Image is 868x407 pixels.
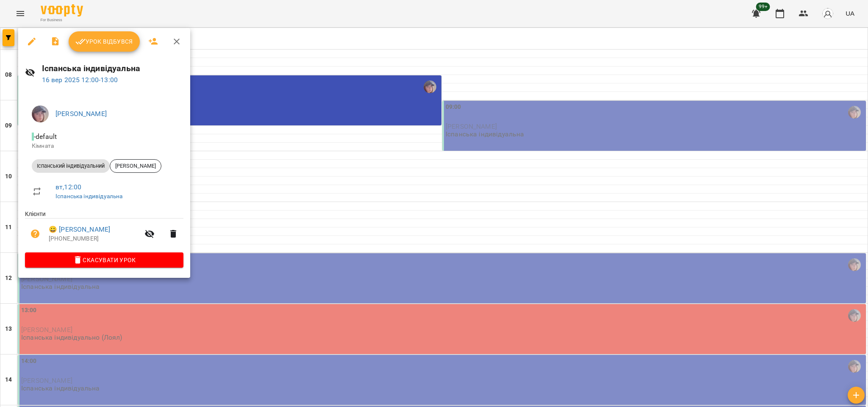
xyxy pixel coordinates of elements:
[75,36,133,47] span: Урок відбувся
[69,31,140,52] button: Урок відбувся
[25,210,183,252] ul: Клієнти
[55,183,81,191] a: вт , 12:00
[32,142,177,150] p: Кімната
[110,162,161,170] span: [PERSON_NAME]
[32,162,110,170] span: Іспанський індивідуальний
[55,193,122,199] a: Іспанська індивідуальна
[25,252,183,268] button: Скасувати Урок
[32,255,177,265] span: Скасувати Урок
[110,159,161,173] div: [PERSON_NAME]
[55,110,107,118] a: [PERSON_NAME]
[42,62,183,75] h6: Іспанська індивідуальна
[49,235,139,243] p: [PHONE_NUMBER]
[49,224,110,235] a: 😀 [PERSON_NAME]
[25,224,45,244] button: Візит ще не сплачено. Додати оплату?
[42,76,118,84] a: 16 вер 2025 12:00-13:00
[32,105,49,122] img: c9ec0448b3d9a64ed7ecc1c82827b828.jpg
[32,133,58,141] span: - default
